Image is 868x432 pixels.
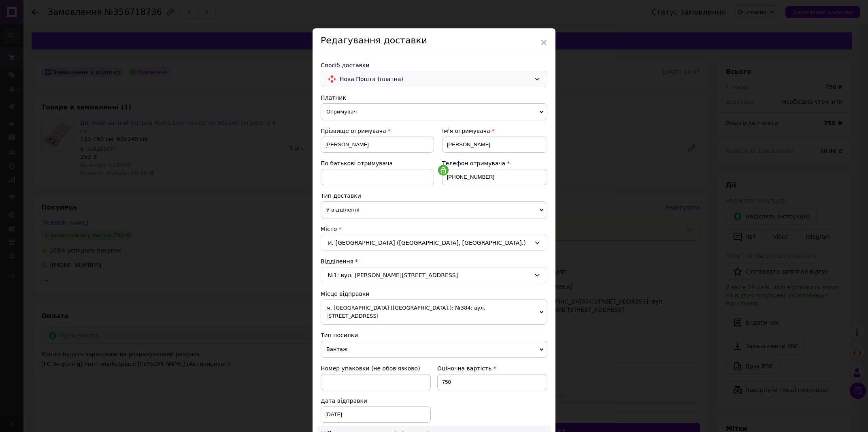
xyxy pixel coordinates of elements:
[540,36,547,49] span: ×
[321,128,386,134] span: Прізвище отримувача
[437,364,547,372] div: Оціночна вартість
[321,192,361,199] span: Тип доставки
[321,257,547,265] div: Відділення
[313,28,555,53] div: Редагування доставки
[442,160,505,167] span: Телефон отримувача
[321,291,370,297] span: Місце відправки
[321,103,547,120] span: Отримувач
[321,201,547,218] span: У відділенні
[321,364,431,372] div: Номер упаковки (не обов'язково)
[442,128,490,134] span: Ім'я отримувача
[321,341,547,358] span: Вантаж
[321,267,547,283] div: №1: вул. [PERSON_NAME][STREET_ADDRESS]
[321,235,547,251] div: м. [GEOGRAPHIC_DATA] ([GEOGRAPHIC_DATA], [GEOGRAPHIC_DATA].)
[340,75,531,83] span: Нова Пошта (платна)
[321,160,393,167] span: По батькові отримувача
[321,397,431,405] div: Дата відправки
[321,332,358,338] span: Тип посилки
[321,94,346,101] span: Платник
[321,225,547,233] div: Місто
[321,61,547,69] div: Спосіб доставки
[442,169,547,185] input: +380
[321,299,547,325] span: м. [GEOGRAPHIC_DATA] ([GEOGRAPHIC_DATA].): №384: вул. [STREET_ADDRESS]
